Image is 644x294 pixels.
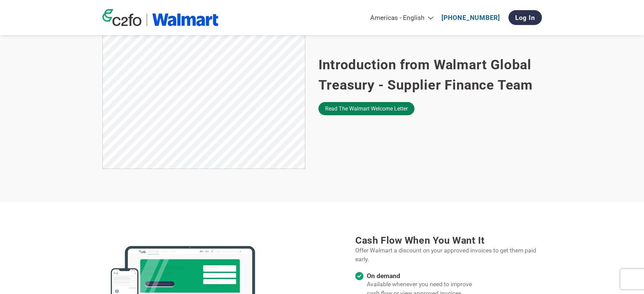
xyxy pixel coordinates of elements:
[102,9,142,26] img: c2fo logo
[508,10,542,25] a: Log In
[442,14,500,22] a: [PHONE_NUMBER]
[318,102,414,115] a: Read the Walmart welcome letter
[367,272,486,280] h4: On demand
[355,246,542,264] p: Offer Walmart a discount on your approved invoices to get them paid early.
[318,55,542,95] h2: Introduction from Walmart Global Treasury - Supplier Finance Team
[355,235,542,246] h3: Cash flow when you want it
[152,14,219,26] img: Walmart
